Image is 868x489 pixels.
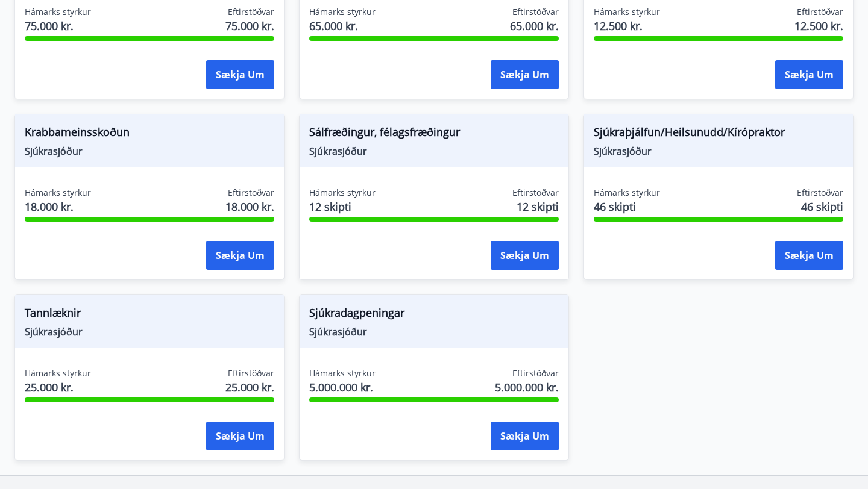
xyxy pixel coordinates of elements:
[225,379,274,395] span: 25.000 kr.
[25,6,91,18] span: Hámarks styrkur
[510,18,559,34] span: 65.000 kr.
[512,6,559,18] span: Eftirstöðvar
[309,145,559,158] span: Sjúkrasjóður
[491,60,559,89] button: Sækja um
[25,379,91,395] span: 25.000 kr.
[309,199,376,214] span: 12 skipti
[491,241,559,270] button: Sækja um
[309,367,376,379] span: Hámarks styrkur
[801,199,843,214] span: 46 skipti
[594,199,660,214] span: 46 skipti
[25,305,274,325] span: Tannlæknir
[491,422,559,450] button: Sækja um
[25,187,91,199] span: Hámarks styrkur
[797,187,843,199] span: Eftirstöðvar
[794,18,843,34] span: 12.500 kr.
[25,367,91,379] span: Hámarks styrkur
[225,18,274,34] span: 75.000 kr.
[25,18,91,34] span: 75.000 kr.
[309,305,559,325] span: Sjúkradagpeningar
[309,18,376,34] span: 65.000 kr.
[594,18,660,34] span: 12.500 kr.
[594,124,843,145] span: Sjúkraþjálfun/Heilsunudd/Kírópraktor
[512,367,559,379] span: Eftirstöðvar
[517,199,559,214] span: 12 skipti
[775,60,843,89] button: Sækja um
[206,422,274,450] button: Sækja um
[309,124,559,145] span: Sálfræðingur, félagsfræðingur
[206,241,274,270] button: Sækja um
[25,199,91,214] span: 18.000 kr.
[206,60,274,89] button: Sækja um
[594,187,660,199] span: Hámarks styrkur
[309,379,376,395] span: 5.000.000 kr.
[25,124,274,145] span: Krabbameinsskoðun
[797,6,843,18] span: Eftirstöðvar
[25,145,274,158] span: Sjúkrasjóður
[495,379,559,395] span: 5.000.000 kr.
[25,325,274,338] span: Sjúkrasjóður
[512,187,559,199] span: Eftirstöðvar
[594,145,843,158] span: Sjúkrasjóður
[228,367,274,379] span: Eftirstöðvar
[594,6,660,18] span: Hámarks styrkur
[228,6,274,18] span: Eftirstöðvar
[775,241,843,270] button: Sækja um
[228,187,274,199] span: Eftirstöðvar
[225,199,274,214] span: 18.000 kr.
[309,325,559,338] span: Sjúkrasjóður
[309,187,376,199] span: Hámarks styrkur
[309,6,376,18] span: Hámarks styrkur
